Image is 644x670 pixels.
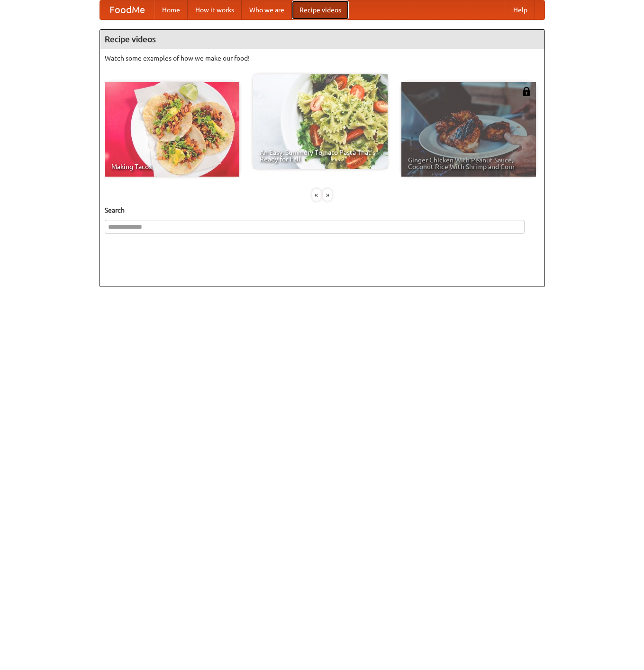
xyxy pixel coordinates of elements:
img: 483408.png [522,87,531,96]
a: How it works [188,0,242,19]
span: An Easy, Summery Tomato Pasta That's Ready for Fall [260,149,381,162]
a: Who we are [242,0,292,19]
p: Watch some examples of how we make our food! [105,54,540,63]
span: Making Tacos [111,163,233,170]
a: An Easy, Summery Tomato Pasta That's Ready for Fall [253,74,388,169]
a: Home [154,0,188,19]
div: » [323,189,332,201]
a: Recipe videos [292,0,349,19]
a: Making Tacos [105,82,239,177]
h5: Search [105,205,540,215]
h4: Recipe videos [100,30,544,49]
div: « [312,189,321,201]
a: Help [506,0,535,19]
a: FoodMe [100,0,154,19]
